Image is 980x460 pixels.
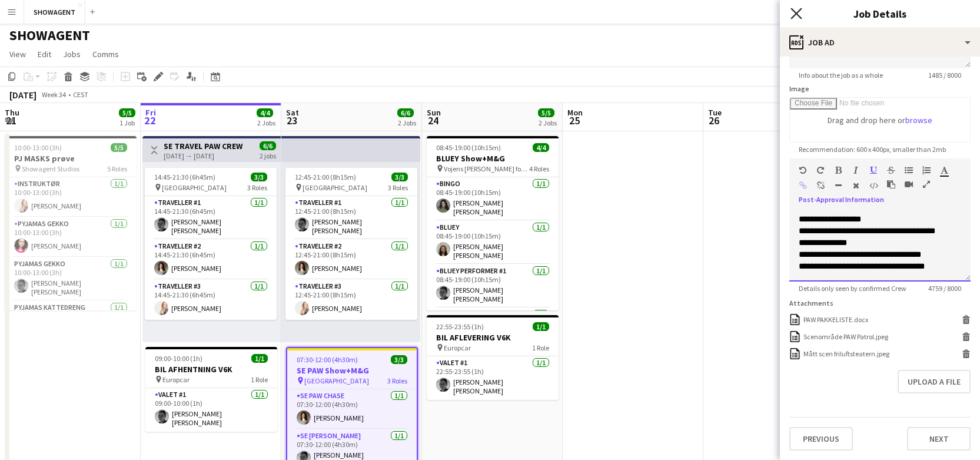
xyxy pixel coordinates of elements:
[144,114,156,127] span: 22
[427,356,559,400] app-card-role: Valet #11/122:55-23:55 (1h)[PERSON_NAME] [PERSON_NAME] [PERSON_NAME]
[706,114,722,127] span: 26
[303,183,367,192] span: [GEOGRAPHIC_DATA]
[869,166,878,175] button: Underline
[803,315,868,324] div: PAW PAKKELISTE.docx
[532,343,549,352] span: 1 Role
[88,47,124,62] a: Comms
[444,164,529,173] span: Vojens [PERSON_NAME] for Herning [GEOGRAPHIC_DATA]
[567,107,583,118] span: Mon
[427,308,559,348] app-card-role: BLUEY Performer #21/1
[3,114,19,127] span: 21
[9,27,90,44] h1: SHOWAGENT
[164,151,242,160] div: [DATE] → [DATE]
[425,114,441,127] span: 24
[529,164,549,173] span: 4 Roles
[260,150,276,160] div: 2 jobs
[789,299,833,307] label: Attachments
[145,280,277,320] app-card-role: Traveller #31/114:45-21:30 (6h45m)[PERSON_NAME]
[285,168,417,320] app-job-card: 12:45-21:00 (8h15m)3/3 [GEOGRAPHIC_DATA]3 RolesTraveller #11/112:45-21:00 (8h15m)[PERSON_NAME] [P...
[816,166,825,175] button: Redo
[164,141,242,151] h3: SE TRAVEL PAW CREW
[304,376,369,385] span: [GEOGRAPHIC_DATA]
[869,181,878,190] button: HTML Code
[111,143,127,152] span: 5/5
[799,166,807,175] button: Undo
[295,173,356,181] span: 12:45-21:00 (8h15m)
[436,322,484,331] span: 22:55-23:55 (1h)
[834,166,842,175] button: Bold
[905,180,913,189] button: Insert video
[427,315,559,400] app-job-card: 22:55-23:55 (1h)1/1BIL AFLEVERING V6K Europcar1 RoleValet #11/122:55-23:55 (1h)[PERSON_NAME] [PER...
[852,181,860,190] button: Clear Formatting
[5,217,137,257] app-card-role: PYJAMAS GEKKO1/110:00-13:00 (3h)[PERSON_NAME]
[789,427,853,451] button: Previous
[284,114,299,127] span: 23
[907,427,971,451] button: Next
[286,107,299,118] span: Sat
[427,332,559,343] h3: BIL AFLEVERING V6K
[145,196,277,240] app-card-role: Traveller #11/114:45-21:30 (6h45m)[PERSON_NAME] [PERSON_NAME] [PERSON_NAME]
[145,168,277,320] app-job-card: 14:45-21:30 (6h45m)3/3 [GEOGRAPHIC_DATA]3 RolesTraveller #11/114:45-21:30 (6h45m)[PERSON_NAME] [P...
[427,177,559,221] app-card-role: BINGO1/108:45-19:00 (10h15m)[PERSON_NAME] [PERSON_NAME]
[905,166,913,175] button: Unordered List
[73,90,88,99] div: CEST
[5,153,137,164] h3: PJ MASKS prøve
[22,164,79,173] span: Showagent Studios
[388,183,408,192] span: 3 Roles
[285,280,417,320] app-card-role: Traveller #31/112:45-21:00 (8h15m)[PERSON_NAME]
[33,47,56,62] a: Edit
[427,153,559,164] h3: BLUEY Show+M&G
[107,164,127,173] span: 5 Roles
[5,257,137,301] app-card-role: PYJAMAS GEKKO1/110:00-13:00 (3h)[PERSON_NAME] [PERSON_NAME] [PERSON_NAME]
[444,343,471,352] span: Europcar
[14,143,62,152] span: 10:00-13:00 (3h)
[391,355,407,364] span: 3/3
[5,47,31,62] a: View
[887,180,895,189] button: Paste as plain text
[287,389,417,429] app-card-role: SE PAW CHASE1/107:30-12:00 (4h30m)[PERSON_NAME]
[919,71,971,80] span: 1485 / 8000
[922,180,931,189] button: Fullscreen
[63,49,81,59] span: Jobs
[708,107,722,118] span: Tue
[436,143,501,152] span: 08:45-19:00 (10h15m)
[940,166,948,175] button: Text Color
[5,107,19,118] span: Thu
[162,375,190,384] span: Europcar
[5,177,137,217] app-card-role: INSTRUKTØR1/110:00-13:00 (3h)[PERSON_NAME]
[154,173,215,181] span: 14:45-21:30 (6h45m)
[287,365,417,376] h3: SE PAW Show+M&G
[803,349,889,358] div: Mått scen friluftsteatern.jpeg
[803,332,888,341] div: Scenområde PAW Patrol.jpeg
[257,118,275,127] div: 2 Jobs
[780,6,980,21] h3: Job Details
[922,166,931,175] button: Ordered List
[119,118,135,127] div: 1 Job
[297,355,358,364] span: 07:30-12:00 (4h30m)
[427,264,559,308] app-card-role: BLUEY Performer #11/108:45-19:00 (10h15m)[PERSON_NAME] [PERSON_NAME] [PERSON_NAME]
[260,141,276,150] span: 6/6
[898,370,971,393] button: Upload a file
[789,71,892,80] span: Info about the job as a whole
[427,136,559,310] app-job-card: 08:45-19:00 (10h15m)4/4BLUEY Show+M&G Vojens [PERSON_NAME] for Herning [GEOGRAPHIC_DATA]4 RolesBI...
[145,364,277,375] h3: BIL AFHENTNING V6K
[285,196,417,240] app-card-role: Traveller #11/112:45-21:00 (8h15m)[PERSON_NAME] [PERSON_NAME] [PERSON_NAME]
[852,166,860,175] button: Italic
[533,143,549,152] span: 4/4
[427,221,559,264] app-card-role: BLUEY1/108:45-19:00 (10h15m)[PERSON_NAME] [PERSON_NAME]
[789,145,955,154] span: Recommendation: 600 x 400px, smaller than 2mb
[92,49,119,59] span: Comms
[119,108,135,117] span: 5/5
[5,136,137,310] div: 10:00-13:00 (3h)5/5PJ MASKS prøve Showagent Studios5 RolesINSTRUKTØR1/110:00-13:00 (3h)[PERSON_NA...
[566,114,583,127] span: 25
[247,183,267,192] span: 3 Roles
[145,347,277,432] app-job-card: 09:00-10:00 (1h)1/1BIL AFHENTNING V6K Europcar1 RoleValet #11/109:00-10:00 (1h)[PERSON_NAME] [PER...
[24,1,85,24] button: SHOWAGENT
[816,181,825,190] button: Unlink
[162,183,227,192] span: [GEOGRAPHIC_DATA]
[533,322,549,331] span: 1/1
